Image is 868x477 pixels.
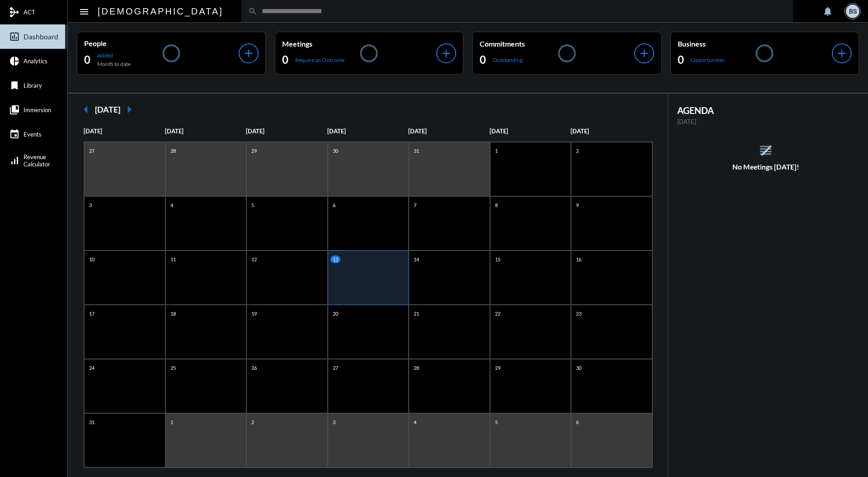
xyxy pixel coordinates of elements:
[493,147,500,155] p: 1
[411,255,421,263] p: 14
[411,310,421,317] p: 21
[24,106,51,113] span: Immersion
[9,31,20,42] mat-icon: insert_chart_outlined
[87,418,97,426] p: 31
[758,143,773,158] mat-icon: reorder
[493,418,500,426] p: 5
[75,2,93,20] button: Toggle sidenav
[168,310,178,317] p: 18
[493,364,503,372] p: 29
[87,147,97,155] p: 27
[493,255,503,263] p: 15
[9,80,20,91] mat-icon: bookmark
[168,364,178,372] p: 25
[327,128,409,135] p: [DATE]
[9,56,20,66] mat-icon: pie_chart
[24,131,42,138] span: Events
[249,201,256,209] p: 5
[246,128,327,135] p: [DATE]
[248,7,257,16] mat-icon: search
[330,364,340,372] p: 27
[411,201,419,209] p: 7
[846,5,859,18] div: BS
[249,310,259,317] p: 19
[411,147,421,155] p: 31
[408,128,490,135] p: [DATE]
[120,100,138,118] mat-icon: arrow_right
[95,104,120,114] h2: [DATE]
[574,147,581,155] p: 2
[574,255,584,263] p: 16
[249,147,259,155] p: 29
[411,364,421,372] p: 28
[168,201,175,209] p: 4
[168,255,178,263] p: 11
[330,147,340,155] p: 30
[330,310,340,317] p: 20
[574,310,584,317] p: 23
[677,118,855,125] p: [DATE]
[87,255,97,263] p: 10
[87,364,97,372] p: 24
[249,255,259,263] p: 12
[411,418,419,426] p: 4
[822,6,833,17] mat-icon: notifications
[677,105,855,116] h2: AGENDA
[9,7,20,18] mat-icon: mediation
[168,147,178,155] p: 28
[77,100,95,118] mat-icon: arrow_left
[9,155,20,166] mat-icon: signal_cellular_alt
[493,201,500,209] p: 8
[574,364,584,372] p: 30
[668,163,864,171] h5: No Meetings [DATE]!
[249,418,256,426] p: 2
[9,129,20,140] mat-icon: event
[24,57,47,65] span: Analytics
[24,33,58,41] span: Dashboard
[24,9,35,16] span: ACT
[574,201,581,209] p: 9
[490,128,571,135] p: [DATE]
[168,418,175,426] p: 1
[571,128,652,135] p: [DATE]
[9,104,20,115] mat-icon: collections_bookmark
[87,201,94,209] p: 3
[330,418,338,426] p: 3
[493,310,503,317] p: 22
[574,418,581,426] p: 6
[98,4,223,19] h2: [DEMOGRAPHIC_DATA]
[330,201,338,209] p: 6
[24,153,50,168] span: Revenue Calculator
[84,128,165,135] p: [DATE]
[87,310,97,317] p: 17
[249,364,259,372] p: 26
[79,6,90,17] mat-icon: Side nav toggle icon
[24,82,42,89] span: Library
[165,128,246,135] p: [DATE]
[330,255,340,263] p: 13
